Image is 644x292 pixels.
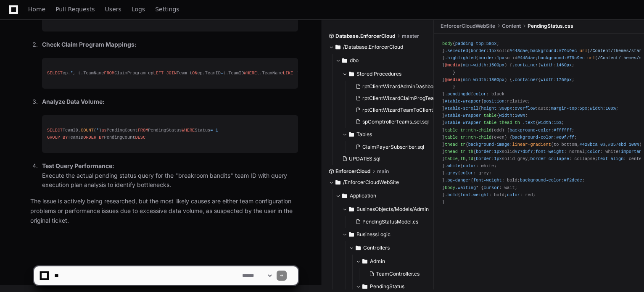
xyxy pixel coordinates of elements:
span: background-color [520,178,562,183]
span: FROM [104,71,115,76]
span: @media [445,63,460,68]
button: Stored Procedures [342,67,441,81]
span: .white [445,163,460,168]
span: 100% [515,113,525,118]
span: UPDATES.sql [349,155,380,162]
span: border-collapse [531,156,569,161]
span: JOIN [166,71,177,76]
span: EnforcerCloudWebSite [441,23,495,29]
span: font-weight [460,192,489,197]
span: th [515,121,520,126]
span: 100% [605,106,616,111]
div: TeamID, ( ) PendingCount PendingStatus Status TeamID PendingCount [47,127,293,141]
button: spComptrollerTeams_sel.sql [352,116,443,128]
span: #428bca [580,142,598,147]
span: td [468,156,473,161]
svg: Directory [342,55,347,66]
span: table [445,128,458,133]
span: linear-gradient [512,142,551,147]
span: LEFT [153,71,164,76]
span: .grey [445,171,458,176]
span: tr [460,142,465,147]
button: PendingStatusModel.cs [352,216,436,228]
span: table [484,121,497,126]
span: background [538,56,564,61]
span: url [580,48,587,53]
span: thead [445,149,458,154]
span: EnforcerCloud [335,168,370,175]
span: border [476,149,491,154]
svg: Directory [349,129,354,139]
span: thead [445,142,458,147]
span: .highlighted [445,56,476,61]
span: overflow [515,106,536,111]
span: :nth-child [465,128,491,133]
strong: Analyze Data Volume: [42,98,105,105]
span: Controllers [363,245,390,251]
span: table [445,135,458,140]
span: 100% [629,142,639,147]
div: cp. , t.TeamName ClaimProgram cp Team t cp.TeamID t.TeamID t.TeamName [47,70,293,77]
span: #e0f7ff [556,135,574,140]
span: #table-wrapper [445,99,481,104]
span: #table-wrapper [445,121,481,126]
span: LIKE [283,71,293,76]
span: Stored Procedures [356,71,401,77]
span: .bg-danger [445,178,471,183]
span: WHERE [244,71,257,76]
span: SELECT [47,128,63,133]
svg: Directory [349,229,354,239]
span: width [541,77,554,82]
button: rptClientWizardAdminDashboardDocumentRestorePending_sel.sql [352,81,443,92]
span: 0% [600,142,605,147]
span: BusinesObjects/Models/Admin [356,206,429,213]
span: .text [523,121,536,126]
button: ClaimPayerSubscriber.sql [352,141,436,153]
span: 1px [494,149,501,154]
span: border [471,48,486,53]
p: The issue is actively being researched, but the most likely causes are either team configuration ... [30,197,298,225]
span: margin-top [551,106,577,111]
span: color [473,92,486,97]
span: position [484,99,504,104]
span: font-weight [473,178,502,183]
span: Home [28,7,45,12]
span: :nth-child [465,135,491,140]
span: BY [63,135,68,140]
span: FROM [138,128,148,133]
span: 1 [216,128,218,133]
span: cursor [484,185,499,190]
span: BY [99,135,104,140]
svg: Directory [335,177,340,187]
span: color [460,171,473,176]
span: main [377,168,389,175]
button: rptClientWizardClaimProgTeamAssignments_sel.sql [352,92,443,104]
svg: Directory [356,243,361,253]
span: min-width [463,77,486,82]
span: tr [460,135,465,140]
strong: Check Claim Program Mappings: [42,41,137,48]
span: @media [445,77,460,82]
span: rptClientWizardClaimProgTeamAssignments_sel.sql [362,95,486,102]
span: Content [502,23,521,29]
button: BusinesObjects/Models/Admin [342,203,441,216]
span: 1500px [489,63,504,68]
span: Logs [132,7,145,12]
span: 1800px [489,77,504,82]
span: spComptrollerTeams_sel.sql [362,118,429,125]
span: height [481,106,496,111]
svg: Directory [349,69,354,79]
span: color [587,149,600,154]
span: 15% [554,121,561,126]
span: width [499,113,512,118]
span: ON [192,71,197,76]
span: .waiting [455,185,476,190]
span: thead [499,121,512,126]
span: #79c9ec [559,48,577,53]
span: 1460px [556,63,572,68]
button: rptClientWizardTeamToClientMapping_sel.sql [352,104,443,116]
span: border [478,56,494,61]
span: Pull Requests [55,7,95,12]
span: ORDER [83,135,96,140]
span: #357ebd [608,142,626,147]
